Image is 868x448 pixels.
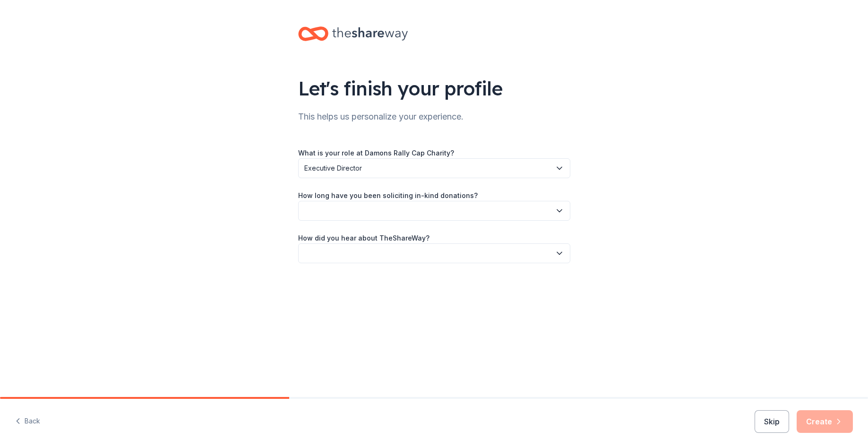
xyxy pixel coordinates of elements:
div: Let's finish your profile [298,75,570,102]
label: What is your role at Damons Rally Cap Charity? [298,148,454,158]
label: How did you hear about TheShareWay? [298,233,430,243]
div: This helps us personalize your experience. [298,109,570,124]
button: Back [15,412,40,431]
label: How long have you been soliciting in-kind donations? [298,191,478,200]
span: Executive Director [304,163,551,174]
button: Skip [755,410,789,433]
button: Executive Director [298,158,570,178]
